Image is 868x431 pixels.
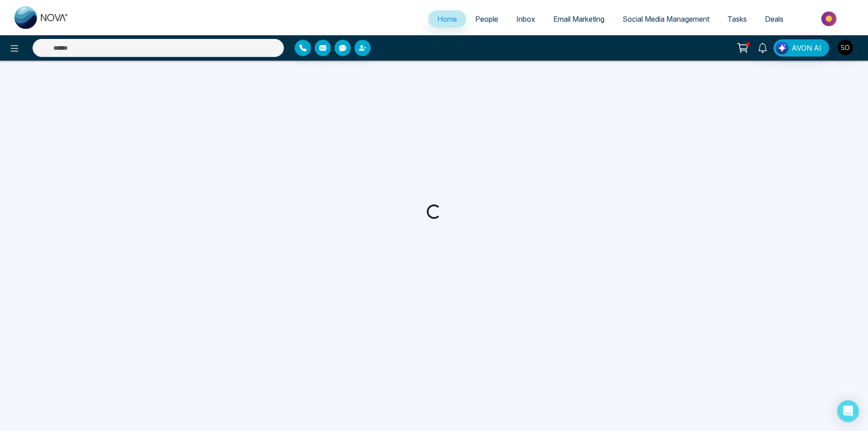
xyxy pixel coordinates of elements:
span: Home [437,14,457,24]
a: Social Media Management [613,10,718,28]
a: Inbox [507,10,544,28]
a: Email Marketing [544,10,613,28]
span: AVON AI [792,43,821,53]
span: Inbox [516,14,535,24]
span: Tasks [727,14,747,24]
a: Home [428,10,466,28]
button: AVON AI [774,39,829,57]
img: Lead Flow [776,42,788,54]
span: People [475,14,498,24]
a: People [466,10,507,28]
a: Tasks [718,10,756,28]
span: Email Marketing [553,14,604,24]
a: Deals [756,10,793,28]
span: Deals [765,14,783,24]
div: Open Intercom Messenger [837,400,859,422]
span: Social Media Management [623,14,709,24]
img: User Avatar [838,40,853,55]
img: Market-place.gif [797,9,863,29]
img: Nova CRM Logo [14,6,69,29]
